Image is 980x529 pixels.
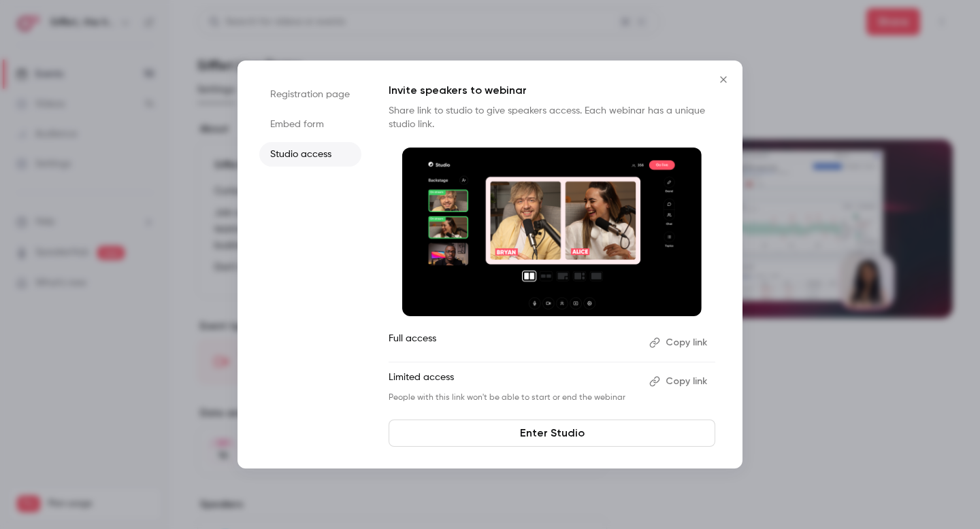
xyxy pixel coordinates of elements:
button: Copy link [644,371,715,392]
p: Invite speakers to webinar [389,82,715,99]
p: Limited access [389,371,638,392]
p: People with this link won't be able to start or end the webinar [389,392,638,403]
button: Copy link [644,332,715,354]
li: Registration page [259,82,361,107]
p: Share link to studio to give speakers access. Each webinar has a unique studio link. [389,104,715,131]
li: Studio access [259,142,361,167]
li: Embed form [259,112,361,137]
img: Invite speakers to webinar [402,148,702,316]
p: Full access [389,332,638,354]
button: Close [710,66,737,93]
a: Enter Studio [389,420,715,447]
